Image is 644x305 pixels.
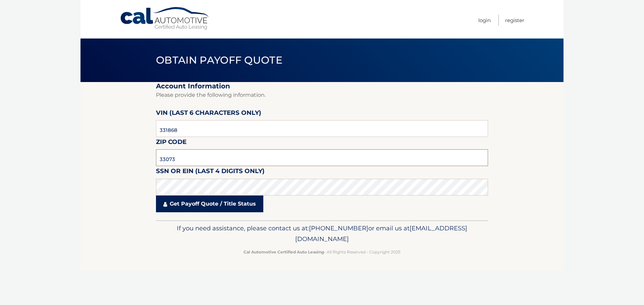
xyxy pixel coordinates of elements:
[156,54,282,66] span: Obtain Payoff Quote
[156,196,263,212] a: Get Payoff Quote / Title Status
[244,249,324,254] strong: Cal Automotive Certified Auto Leasing
[160,223,484,244] p: If you need assistance, please contact us at: or email us at
[156,108,261,120] label: VIN (last 6 characters only)
[156,137,186,149] label: Zip Code
[160,248,484,255] p: - All Rights Reserved - Copyright 2025
[156,90,488,100] p: Please provide the following information.
[156,82,488,90] h2: Account Information
[309,224,368,232] span: [PHONE_NUMBER]
[505,15,524,26] a: Register
[120,7,210,30] a: Cal Automotive
[478,15,491,26] a: Login
[156,166,265,178] label: SSN or EIN (last 4 digits only)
